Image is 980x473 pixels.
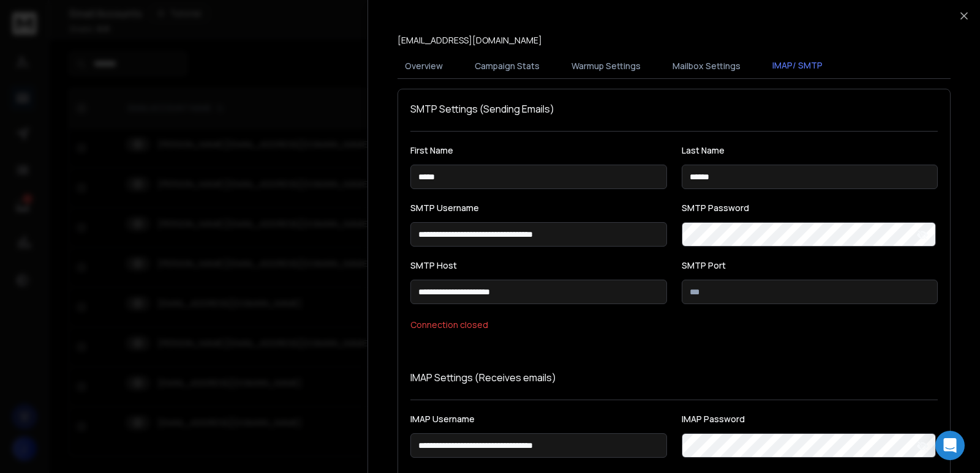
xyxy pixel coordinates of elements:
[398,53,450,80] button: Overview
[410,370,938,385] p: IMAP Settings (Receives emails)
[410,102,938,116] h1: SMTP Settings (Sending Emails)
[564,53,648,80] button: Warmup Settings
[398,34,542,47] p: [EMAIL_ADDRESS][DOMAIN_NAME]
[410,146,667,155] label: First Name
[410,261,667,270] label: SMTP Host
[665,53,748,80] button: Mailbox Settings
[682,204,938,212] label: SMTP Password
[467,53,547,80] button: Campaign Stats
[682,261,938,270] label: SMTP Port
[682,415,938,423] label: IMAP Password
[935,431,965,460] div: Open Intercom Messenger
[410,319,938,331] span: Connection closed
[765,52,830,80] button: IMAP/ SMTP
[410,204,667,212] label: SMTP Username
[410,415,667,423] label: IMAP Username
[682,146,938,155] label: Last Name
